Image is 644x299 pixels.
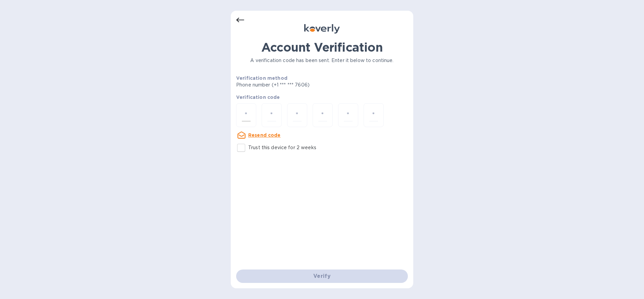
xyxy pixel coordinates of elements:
u: Resend code [248,132,281,138]
p: A verification code has been sent. Enter it below to continue. [236,57,408,64]
p: Phone number (+1 *** *** 7606) [236,81,361,88]
b: Verification method [236,75,287,81]
p: Verification code [236,94,408,101]
p: Trust this device for 2 weeks [248,144,316,151]
h1: Account Verification [236,40,408,54]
